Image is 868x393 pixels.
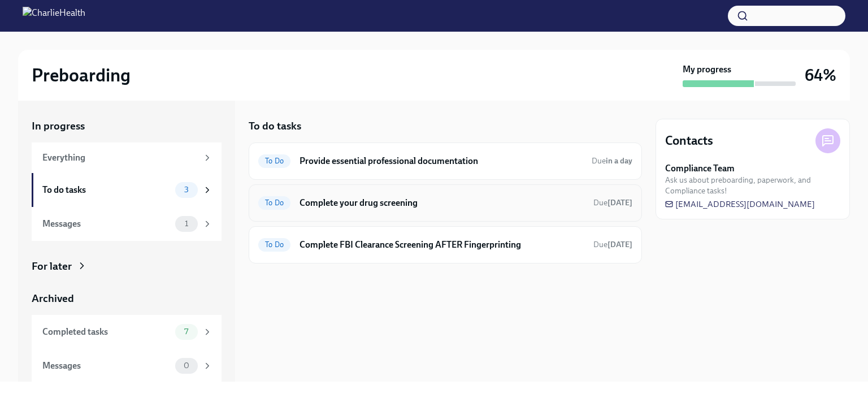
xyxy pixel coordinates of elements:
[178,219,195,228] span: 1
[592,156,632,166] span: September 28th, 2025 08:00
[177,361,196,370] span: 0
[665,162,735,175] strong: Compliance Team
[607,240,632,249] strong: [DATE]
[32,207,222,241] a: Messages1
[300,197,584,209] h6: Complete your drug screening
[32,173,222,207] a: To do tasks3
[32,291,222,306] a: Archived
[593,197,632,208] span: September 29th, 2025 08:00
[258,236,632,254] a: To DoComplete FBI Clearance Screening AFTER FingerprintingDue[DATE]
[23,7,85,25] img: CharlieHealth
[606,156,632,166] strong: in a day
[593,239,632,250] span: October 2nd, 2025 08:00
[32,315,222,349] a: Completed tasks7
[177,327,195,336] span: 7
[258,152,632,170] a: To DoProvide essential professional documentationDuein a day
[42,184,171,196] div: To do tasks
[32,119,222,133] a: In progress
[42,360,171,372] div: Messages
[249,119,301,133] h5: To do tasks
[300,155,583,167] h6: Provide essential professional documentation
[593,240,632,249] span: Due
[300,239,584,251] h6: Complete FBI Clearance Screening AFTER Fingerprinting
[665,132,713,149] h4: Contacts
[593,198,632,208] span: Due
[32,142,222,173] a: Everything
[592,156,632,166] span: Due
[665,198,815,210] a: [EMAIL_ADDRESS][DOMAIN_NAME]
[258,157,290,165] span: To Do
[607,198,632,208] strong: [DATE]
[32,349,222,383] a: Messages0
[683,63,731,76] strong: My progress
[42,218,171,230] div: Messages
[805,65,836,85] h3: 64%
[32,259,222,274] a: For later
[665,175,840,196] span: Ask us about preboarding, paperwork, and Compliance tasks!
[32,259,72,274] div: For later
[42,152,198,164] div: Everything
[258,198,290,207] span: To Do
[177,185,196,194] span: 3
[258,240,290,249] span: To Do
[42,326,171,338] div: Completed tasks
[32,64,131,87] h2: Preboarding
[258,194,632,212] a: To DoComplete your drug screeningDue[DATE]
